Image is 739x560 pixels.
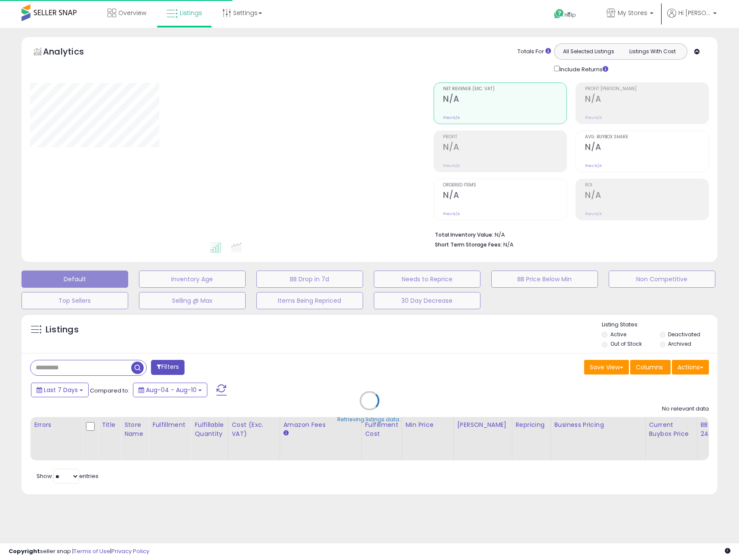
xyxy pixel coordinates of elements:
button: Default [22,271,128,288]
small: Prev: N/A [585,115,602,120]
span: ROI [585,183,708,188]
span: Ordered Items [443,183,567,188]
li: N/A [435,229,702,239]
span: Hi [PERSON_NAME] [678,9,711,17]
h2: N/A [585,190,708,202]
i: Get Help [554,9,564,19]
button: Inventory Age [139,271,246,288]
a: Help [547,2,593,28]
h2: N/A [443,94,567,106]
div: Retrieving listings data.. [337,416,402,423]
span: Overview [118,9,146,17]
span: Profit [PERSON_NAME] [585,87,708,91]
h5: Analytics [43,46,101,60]
span: My Stores [618,9,647,17]
button: Needs to Reprice [374,271,480,288]
button: BB Drop in 7d [256,271,363,288]
button: Top Sellers [22,292,128,309]
button: BB Price Below Min [491,271,598,288]
button: 30 Day Decrease [374,292,480,309]
b: Short Term Storage Fees: [435,241,502,248]
h2: N/A [585,142,708,154]
small: Prev: N/A [443,163,460,168]
a: Hi [PERSON_NAME] [667,9,717,28]
div: Totals For [517,48,551,56]
h2: N/A [443,190,567,202]
button: Listings With Cost [620,46,684,57]
button: Selling @ Max [139,292,246,309]
span: Listings [180,9,202,17]
button: Non Competitive [609,271,715,288]
h2: N/A [443,142,567,154]
small: Prev: N/A [443,211,460,216]
small: Prev: N/A [585,211,602,216]
span: Avg. Buybox Share [585,135,708,140]
h2: N/A [585,94,708,106]
span: Net Revenue (Exc. VAT) [443,87,567,91]
span: N/A [503,240,514,249]
b: Total Inventory Value: [435,231,493,238]
span: Profit [443,135,567,140]
small: Prev: N/A [443,115,460,120]
small: Prev: N/A [585,163,602,168]
button: All Selected Listings [557,46,621,57]
button: Items Being Repriced [256,292,363,309]
div: Include Returns [548,64,619,74]
span: Help [564,11,576,18]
